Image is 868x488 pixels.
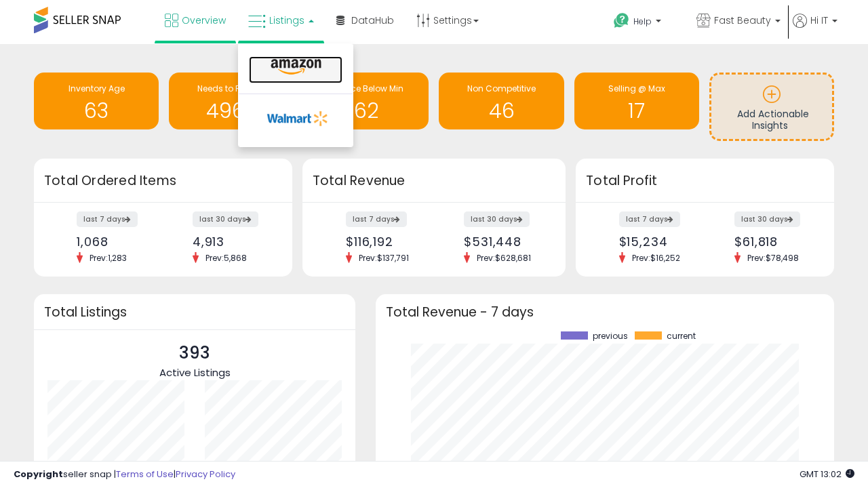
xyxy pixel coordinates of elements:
a: Selling @ Max 17 [574,73,699,129]
span: Prev: 1,283 [83,252,134,264]
label: last 30 days [464,211,530,227]
h3: Total Listings [44,307,345,317]
h1: 62 [311,100,422,122]
span: Fast Beauty [714,14,771,27]
span: DataHub [351,14,394,27]
h1: 63 [41,100,152,122]
div: $15,234 [619,235,695,249]
a: BB Price Below Min 62 [304,73,429,129]
span: Prev: 5,868 [199,252,254,264]
span: Inventory Age [68,83,125,94]
h1: 46 [446,100,557,122]
span: Help [633,16,652,27]
div: $531,448 [464,235,542,249]
a: Help [603,2,684,44]
h1: 4963 [176,100,287,122]
label: last 30 days [734,211,800,227]
div: $61,818 [734,235,810,249]
span: BB Price Below Min [329,83,403,94]
span: Listings [269,14,304,27]
strong: Copyright [14,468,63,481]
span: previous [593,331,628,341]
a: Add Actionable Insights [711,75,832,139]
label: last 7 days [346,211,407,227]
h3: Total Revenue - 7 days [386,307,824,317]
div: seller snap | | [14,468,235,481]
a: Inventory Age 63 [34,73,159,129]
p: 393 [159,340,231,366]
h3: Total Revenue [313,171,555,190]
span: Add Actionable Insights [737,107,809,133]
label: last 7 days [619,211,680,227]
span: Active Listings [159,365,231,380]
div: $116,192 [346,235,424,249]
span: current [667,331,696,341]
span: Selling @ Max [608,83,665,94]
label: last 30 days [193,211,258,227]
i: Get Help [613,12,630,29]
a: Needs to Reprice 4963 [169,73,294,129]
div: 4,913 [193,235,269,249]
span: Needs to Reprice [197,83,266,94]
span: Prev: $78,498 [741,252,806,264]
h3: Total Profit [586,171,824,190]
a: Non Competitive 46 [439,73,564,129]
span: Prev: $628,681 [470,252,538,264]
span: Overview [182,14,226,27]
span: Prev: $16,252 [625,252,687,264]
span: 2025-09-17 13:02 GMT [800,468,854,481]
div: 1,068 [77,235,153,249]
span: Hi IT [810,14,828,27]
h3: Total Ordered Items [44,171,282,190]
h1: 17 [581,100,692,122]
label: last 7 days [77,211,138,227]
span: Non Competitive [467,83,536,94]
a: Hi IT [793,14,837,44]
span: Prev: $137,791 [352,252,416,264]
a: Terms of Use [116,468,174,481]
a: Privacy Policy [176,468,235,481]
